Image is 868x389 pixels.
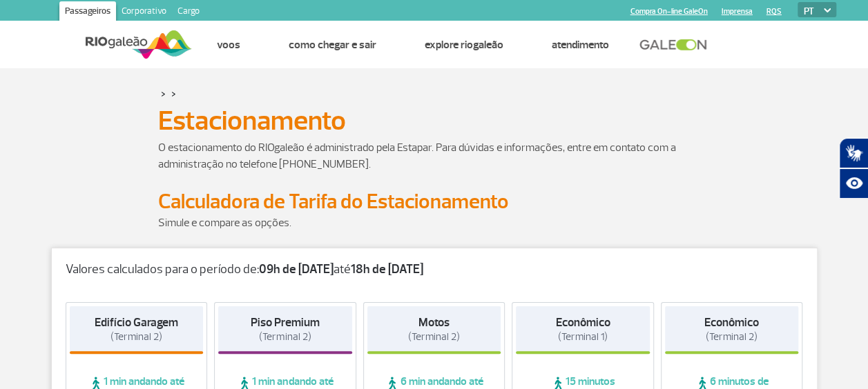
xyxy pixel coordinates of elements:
a: Voos [216,38,240,52]
a: Corporativo [116,1,172,23]
a: Compra On-line GaleOn [630,7,708,16]
div: Plugin de acessibilidade da Hand Talk. [839,138,868,199]
a: > [161,86,166,101]
a: Explore RIOgaleão [424,38,503,52]
span: (Terminal 2) [110,330,162,343]
strong: Econômico [704,315,759,330]
p: Valores calculados para o período de: até [66,262,803,277]
p: O estacionamento do RIOgaleão é administrado pela Estapar. Para dúvidas e informações, entre em c... [158,139,711,172]
strong: 09h de [DATE] [259,261,334,277]
span: (Terminal 1) [558,330,608,343]
span: (Terminal 2) [259,330,311,343]
strong: Edifício Garagem [95,315,178,330]
h2: Calculadora de Tarifa do Estacionamento [158,189,711,215]
strong: Econômico [556,315,610,330]
p: Simule e compare as opções. [158,215,711,231]
a: Passageiros [59,1,116,23]
button: Abrir tradutor de língua de sinais. [839,138,868,168]
button: Abrir recursos assistivos. [839,168,868,199]
span: (Terminal 2) [706,330,758,343]
a: Atendimento [551,38,608,52]
a: RQS [766,7,782,16]
a: Como chegar e sair [288,38,376,52]
a: > [171,86,176,101]
h1: Estacionamento [158,109,711,132]
strong: Piso Premium [251,315,319,330]
span: (Terminal 2) [408,330,460,343]
a: Cargo [172,1,205,23]
strong: Motos [418,315,450,330]
strong: 18h de [DATE] [351,261,423,277]
a: Imprensa [722,7,753,16]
